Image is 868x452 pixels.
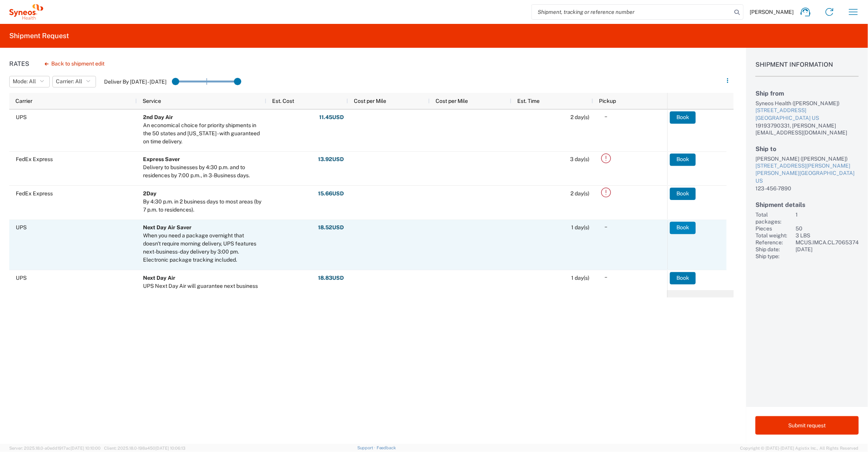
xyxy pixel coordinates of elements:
div: 50 [796,225,859,232]
button: Mode: All [9,76,50,87]
div: [DATE] [796,246,859,253]
input: Shipment, tracking or reference number [532,5,732,19]
button: Carrier: All [52,76,96,87]
div: Total packages: [755,211,792,225]
span: Server: 2025.18.0-a0edd1917ac [9,446,101,450]
h2: Ship from [755,90,859,97]
span: Est. Time [518,98,540,104]
span: Cost per Mile [436,98,468,104]
button: 13.92USD [318,153,345,166]
button: 15.66USD [318,188,345,200]
strong: 18.83 USD [318,274,344,282]
div: Reference: [755,239,792,246]
span: Mode: All [13,78,36,85]
span: UPS [16,225,27,231]
button: 18.83USD [318,272,345,284]
label: Deliver By [DATE] - [DATE] [104,78,167,85]
strong: 11.45 USD [320,114,344,121]
span: 2 day(s) [571,114,590,120]
span: Client: 2025.18.0-198a450 [104,446,185,450]
span: 1 day(s) [572,225,590,231]
h2: Shipment Request [9,31,69,40]
div: [GEOGRAPHIC_DATA] US [755,114,859,122]
b: Next Day Air Saver [143,225,192,231]
span: UPS [16,275,27,281]
strong: 13.92 USD [318,156,344,163]
button: Back to shipment edit [39,57,111,71]
b: 2Day [143,190,157,197]
div: When you need a package overnight that doesn't require morning delivery, UPS features next-busine... [143,232,263,264]
button: Submit request [755,416,859,435]
a: Support [357,445,377,450]
h1: Shipment Information [755,61,859,77]
span: 2 day(s) [571,190,590,197]
span: Pickup [599,98,616,104]
h1: Rates [9,60,29,67]
b: Next Day Air [143,275,176,281]
div: [STREET_ADDRESS][PERSON_NAME] [755,162,859,170]
span: 1 day(s) [572,275,590,281]
b: Express Saver [143,156,180,163]
a: [STREET_ADDRESS][PERSON_NAME][PERSON_NAME][GEOGRAPHIC_DATA] US [755,162,859,185]
div: Total weight: [755,232,792,239]
button: Book [670,272,696,284]
div: 1 [796,211,859,225]
div: Delivery to businesses by 4:30 p.m. and to residences by 7:00 p.m., in 3-Business days. [143,164,263,180]
span: Service [143,98,161,104]
button: 18.52USD [318,222,345,234]
span: [DATE] 10:06:13 [155,446,185,450]
strong: 15.66 USD [318,190,344,197]
h2: Ship to [755,145,859,153]
a: [STREET_ADDRESS][GEOGRAPHIC_DATA] US [755,107,859,122]
span: FedEx Express [16,156,53,163]
span: Est. Cost [273,98,294,104]
div: MCUS.IMCA.CL.7065374 [796,239,859,246]
b: 2nd Day Air [143,114,173,120]
span: UPS [16,114,27,120]
div: Syneos Health ([PERSON_NAME]) [755,100,859,107]
span: 3 day(s) [570,156,590,163]
div: By 4:30 p.m. in 2 business days to most areas (by 7 p.m. to residences). [143,198,263,214]
div: [PERSON_NAME][GEOGRAPHIC_DATA] US [755,170,859,185]
button: Book [670,188,696,200]
div: [STREET_ADDRESS] [755,107,859,114]
div: 19193790331, [PERSON_NAME][EMAIL_ADDRESS][DOMAIN_NAME] [755,122,859,136]
div: Pieces [755,225,792,232]
a: Feedback [377,445,396,450]
span: Carrier [15,98,32,104]
div: An economical choice for priority shipments in the 50 states and Puerto Rico - with guaranteed on... [143,121,263,146]
button: Book [670,222,696,234]
strong: 18.52 USD [318,224,344,232]
button: Book [670,111,696,124]
div: UPS Next Day Air will guarantee next business day delivery to the 50 states by 10:30 a.m. to 76 p... [143,282,263,314]
span: Copyright © [DATE]-[DATE] Agistix Inc., All Rights Reserved [740,445,859,452]
button: 11.45USD [319,111,345,124]
button: Book [670,153,696,166]
div: Ship date: [755,246,792,253]
div: Ship type: [755,253,792,260]
h2: Shipment details [755,201,859,208]
span: [DATE] 10:10:00 [71,446,101,450]
div: 123-456-7890 [755,185,859,192]
div: [PERSON_NAME] ([PERSON_NAME]) [755,155,859,162]
span: Cost per Mile [354,98,387,104]
span: [PERSON_NAME] [750,8,794,15]
span: Carrier: All [56,78,82,85]
div: 3 LBS [796,232,859,239]
span: FedEx Express [16,190,53,197]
